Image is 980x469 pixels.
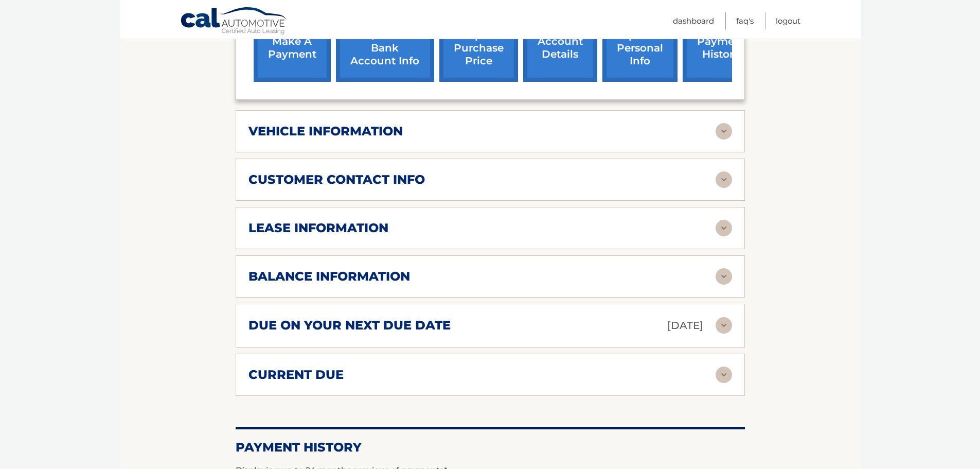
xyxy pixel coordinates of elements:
a: Add/Remove bank account info [336,14,434,82]
h2: due on your next due date [248,318,451,333]
a: request purchase price [439,14,518,82]
h2: current due [248,367,344,383]
a: FAQ's [736,12,754,29]
a: make a payment [254,14,331,82]
a: Dashboard [673,12,714,29]
img: accordion-rest.svg [716,220,732,236]
h2: lease information [248,220,388,236]
img: accordion-rest.svg [716,123,732,140]
a: account details [523,14,597,82]
h2: Payment History [236,440,745,455]
img: accordion-rest.svg [716,171,732,188]
img: accordion-rest.svg [716,268,732,285]
p: [DATE] [667,317,703,335]
a: Logout [776,12,800,29]
a: update personal info [602,14,678,82]
h2: balance information [248,269,410,284]
h2: customer contact info [248,172,425,187]
img: accordion-rest.svg [716,367,732,383]
a: Cal Automotive [180,7,288,37]
img: accordion-rest.svg [716,317,732,334]
h2: vehicle information [248,124,403,139]
a: payment history [683,14,760,82]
